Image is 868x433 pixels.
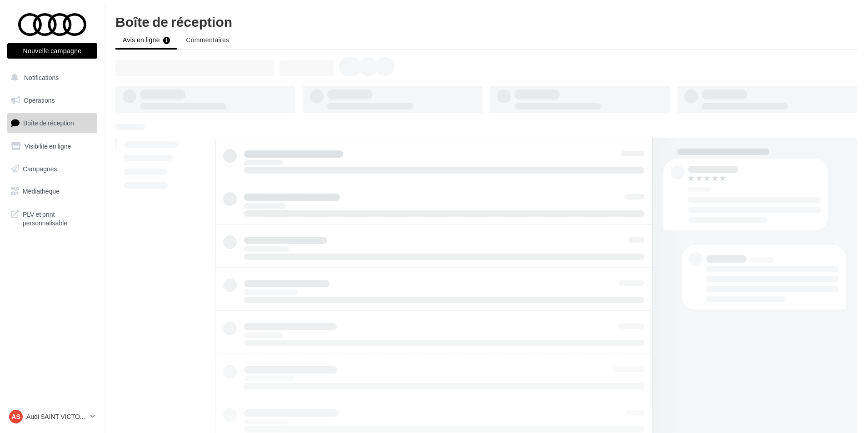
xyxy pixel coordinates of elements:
span: Notifications [24,74,59,81]
a: Médiathèque [5,182,99,201]
span: Visibilité en ligne [25,142,71,150]
a: Campagnes [5,159,99,179]
span: Médiathèque [23,187,60,195]
p: Audi SAINT VICTORET [26,412,87,421]
a: AS Audi SAINT VICTORET [7,408,97,425]
a: Boîte de réception [5,113,99,133]
a: PLV et print personnalisable [5,204,99,231]
span: Opérations [24,96,55,104]
span: Boîte de réception [23,119,74,127]
button: Nouvelle campagne [7,43,97,59]
span: Campagnes [23,164,57,172]
span: Commentaires [186,36,229,44]
span: PLV et print personnalisable [23,208,94,228]
a: Opérations [5,91,99,110]
button: Notifications [5,68,95,87]
span: AS [11,412,20,421]
a: Visibilité en ligne [5,137,99,156]
div: Boîte de réception [115,15,857,28]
